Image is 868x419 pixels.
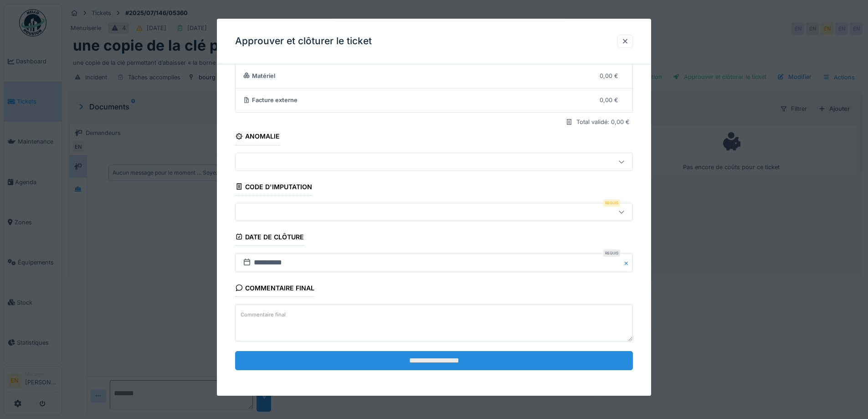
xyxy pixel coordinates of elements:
[239,67,629,84] summary: Matériel0,00 €
[603,199,620,207] div: Requis
[623,253,633,272] button: Close
[235,36,372,47] h3: Approuver et clôturer le ticket
[239,92,629,109] summary: Facture externe0,00 €
[235,180,312,196] div: Code d'imputation
[235,130,280,145] div: Anomalie
[603,249,620,257] div: Requis
[243,72,593,80] div: Matériel
[235,281,314,297] div: Commentaire final
[600,72,618,80] div: 0,00 €
[243,96,593,105] div: Facture externe
[576,118,630,127] div: Total validé: 0,00 €
[600,96,618,105] div: 0,00 €
[239,309,288,321] label: Commentaire final
[235,230,304,246] div: Date de clôture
